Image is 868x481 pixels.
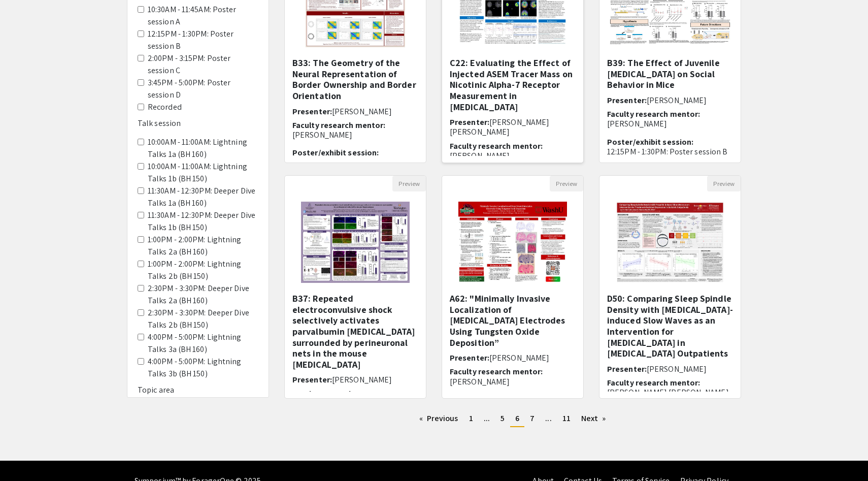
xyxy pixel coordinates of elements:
[148,234,258,258] label: 1:00PM - 2:00PM: Lightning Talks 2a (BH 160)
[292,57,418,101] h5: B33: The Geometry of the Neural Representation of Border Ownership and Border Orientation
[599,175,741,399] div: Open Presentation <p>D50: Comparing Sleep Spindle Density with Propofol-induced Slow Waves as an ...
[292,147,379,158] span: Poster/exhibit session:
[606,191,734,293] img: <p>D50: Comparing Sleep Spindle Density with Propofol-induced Slow Waves as an Intervention for T...
[450,151,576,161] p: [PERSON_NAME]
[448,191,577,293] img: <p><strong>A62: "Minimally Invasive Localization of Deep Brain Stimulation Electrodes Using Tungs...
[292,375,418,384] h6: Presenter:
[450,117,549,137] span: [PERSON_NAME] [PERSON_NAME]
[489,352,549,363] span: [PERSON_NAME]
[148,28,258,52] label: 12:15PM - 1:30PM: Poster session B
[292,107,418,116] h6: Presenter:
[607,95,733,105] h6: Presenter:
[148,209,258,234] label: 11:30AM - 12:30PM: Deeper Dive Talks 1b (BH 150)
[450,377,576,387] p: [PERSON_NAME]
[450,366,543,377] span: Faculty research mentor:
[292,293,418,370] h5: B37: Repeated electroconvulsive shock selectively activates parvalbumin [MEDICAL_DATA] surrounded...
[607,377,700,388] span: Faculty research mentor:
[332,106,392,117] span: [PERSON_NAME]
[292,120,385,131] span: Faculty research mentor:
[138,118,258,128] h6: Talk session
[450,141,543,151] span: Faculty research mentor:
[707,176,741,191] button: Preview
[291,191,419,293] img: <p class="ql-align-center"><strong>B37: Repeated electroconvulsive shock selectively activates pa...
[450,293,576,348] h5: A62: "Minimally Invasive Localization of [MEDICAL_DATA] Electrodes Using Tungsten Oxide Deposition”
[148,4,258,28] label: 10:30AM - 11:45AM: Poster session A
[450,353,576,363] h6: Presenter:
[607,388,733,407] p: [PERSON_NAME] [PERSON_NAME] MD, PhD, MSCI
[647,95,707,106] span: [PERSON_NAME]
[148,307,258,331] label: 2:30PM - 3:30PM: Deeper Dive Talks 2b (BH 150)
[148,52,258,77] label: 2:00PM - 3:15PM: Poster session C
[284,175,426,399] div: Open Presentation <p class="ql-align-center"><strong>B37: Repeated electroconvulsive shock select...
[647,364,707,374] span: [PERSON_NAME]
[500,413,505,424] span: 5
[515,413,519,424] span: 6
[607,364,733,374] h6: Presenter:
[148,101,182,113] label: Recorded
[545,413,551,424] span: ...
[576,411,611,426] a: Next page
[8,435,43,473] iframe: Chat
[332,374,392,385] span: [PERSON_NAME]
[607,293,733,359] h5: D50: Comparing Sleep Spindle Density with [MEDICAL_DATA]-induced Slow Waves as an Intervention fo...
[414,411,463,426] a: Previous page
[607,57,733,90] h5: B39: The Effect of Juvenile [MEDICAL_DATA] on Social Behavior in Mice
[148,356,258,380] label: 4:00PM - 5:00PM: Lightning Talks 3b (BH 150)
[607,119,733,129] p: [PERSON_NAME]
[138,385,258,395] h6: Topic area
[450,57,576,112] h5: C22: Evaluating the Effect of Injected ASEM Tracer Mass on Nicotinic Alpha-7 Receptor Measurement...
[392,176,426,191] button: Preview
[292,130,418,140] p: [PERSON_NAME]
[450,117,576,137] h6: Presenter:
[148,258,258,282] label: 1:00PM - 2:00PM: Lightning Talks 2b (BH 150)
[550,176,583,191] button: Preview
[607,137,693,147] span: Poster/exhibit session:
[148,185,258,209] label: 11:30AM - 12:30PM: Deeper Dive Talks 1a (BH 160)
[562,413,571,424] span: 11
[607,147,733,156] p: 12:15PM - 1:30PM: Poster session B
[148,77,258,101] label: 3:45PM - 5:00PM: Poster session D
[607,109,700,119] span: Faculty research mentor:
[469,413,473,424] span: 1
[148,331,258,356] label: 4:00PM - 5:00PM: Lightning Talks 3a (BH 160)
[148,282,258,307] label: 2:30PM - 3:30PM: Deeper Dive Talks 2a (BH 160)
[284,411,741,427] ul: Pagination
[148,161,258,185] label: 10:00AM - 11:00AM: Lightning Talks 1b (BH 150)
[484,413,490,424] span: ...
[530,413,535,424] span: 7
[148,136,258,161] label: 10:00AM - 11:00AM: Lightning Talks 1a (BH 160)
[442,175,584,399] div: Open Presentation <p><strong>A62: "Minimally Invasive Localization of Deep Brain Stimulation Elec...
[292,389,385,399] span: Faculty research mentor:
